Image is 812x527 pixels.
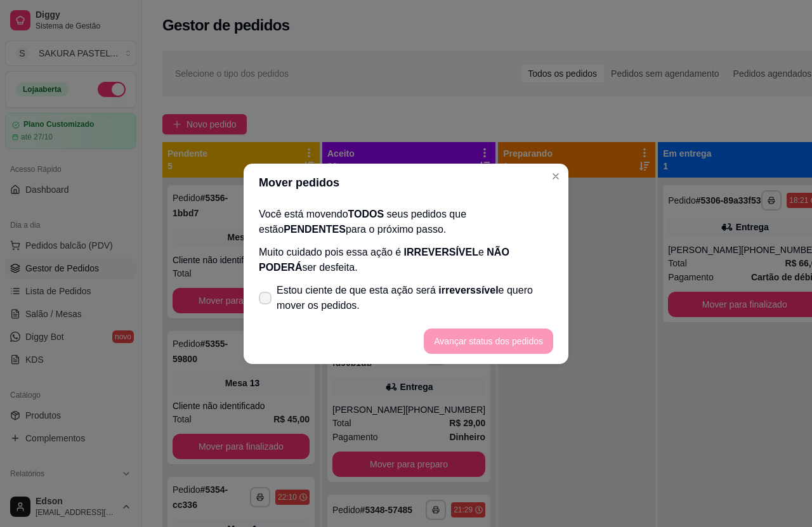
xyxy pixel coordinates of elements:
[244,164,568,202] header: Mover pedidos
[259,245,553,275] p: Muito cuidado pois essa ação é e ser desfeita.
[259,247,509,273] span: NÃO PODERÁ
[259,207,553,237] p: Você está movendo seus pedidos que estão para o próximo passo.
[404,247,478,257] span: IRREVERSÍVEL
[438,285,498,296] span: irreverssível
[348,209,384,219] span: TODOS
[546,166,566,186] button: Close
[284,224,346,235] span: PENDENTES
[277,283,553,313] span: Estou ciente de que esta ação será e quero mover os pedidos.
